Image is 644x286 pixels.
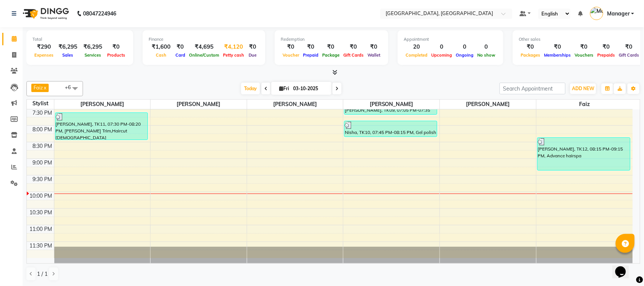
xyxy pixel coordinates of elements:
span: [PERSON_NAME] [54,100,151,109]
div: Stylist [27,100,54,108]
div: ₹0 [320,43,341,51]
div: Redemption [281,36,382,43]
span: Upcoming [429,52,454,58]
div: 8:00 PM [31,126,54,134]
div: ₹0 [281,43,301,51]
div: ₹0 [174,43,187,51]
div: 7:30 PM [31,109,54,117]
div: 20 [404,43,429,51]
span: Sales [61,52,75,58]
span: Manager [607,10,630,18]
div: [PERSON_NAME], TK11, 07:30 PM-08:20 PM, [PERSON_NAME] Trim,Haircut [DEMOGRAPHIC_DATA] [55,113,148,140]
span: Online/Custom [187,52,221,58]
div: ₹6,295 [80,43,105,51]
div: Total [32,36,127,43]
span: Fri [277,86,291,91]
input: Search Appointment [500,83,566,94]
span: 1 / 1 [37,270,48,278]
span: [PERSON_NAME] [440,100,536,109]
div: ₹0 [366,43,382,51]
iframe: chat widget [612,256,636,278]
div: ₹0 [617,43,641,51]
span: Card [174,52,187,58]
input: 2025-10-03 [291,83,329,94]
span: [PERSON_NAME] [343,100,440,109]
div: 9:00 PM [31,159,54,167]
div: ₹1,600 [149,43,174,51]
span: Cash [154,52,168,58]
div: ₹4,120 [221,43,246,51]
div: ₹0 [573,43,595,51]
a: x [43,85,46,91]
div: 0 [475,43,497,51]
span: Prepaid [301,52,320,58]
img: logo [19,3,71,24]
span: Packages [519,52,542,58]
div: 11:30 PM [28,242,54,250]
span: ADD NEW [572,86,594,91]
span: Prepaids [595,52,617,58]
div: 9:30 PM [31,175,54,183]
div: Finance [149,36,259,43]
span: Services [83,52,103,58]
span: Gift Cards [341,52,366,58]
span: Today [241,83,260,94]
button: ADD NEW [570,83,596,94]
span: Package [320,52,341,58]
b: 08047224946 [83,3,116,24]
div: [PERSON_NAME], TK12, 08:15 PM-09:15 PM, Advance hairspa [538,138,630,170]
div: Other sales [519,36,641,43]
span: +6 [65,84,77,90]
div: ₹0 [519,43,542,51]
span: Expenses [32,52,55,58]
div: ₹290 [32,43,55,51]
div: ₹0 [105,43,127,51]
div: 0 [429,43,454,51]
span: Ongoing [454,52,475,58]
div: 8:30 PM [31,142,54,150]
div: ₹0 [246,43,259,51]
span: [PERSON_NAME] [247,100,343,109]
div: ₹0 [341,43,366,51]
span: Voucher [281,52,301,58]
div: 11:00 PM [28,225,54,233]
span: No show [475,52,497,58]
div: ₹6,295 [55,43,80,51]
span: Products [105,52,127,58]
div: 10:30 PM [28,209,54,217]
div: ₹4,695 [187,43,221,51]
span: Due [247,52,258,58]
div: 0 [454,43,475,51]
span: Faiz [34,85,43,91]
div: ₹0 [595,43,617,51]
div: Appointment [404,36,497,43]
img: Manager [590,7,603,20]
span: Vouchers [573,52,595,58]
div: ₹0 [542,43,573,51]
span: Memberships [542,52,573,58]
span: Wallet [366,52,382,58]
div: ₹0 [301,43,320,51]
div: Nisha, TK10, 07:45 PM-08:15 PM, Gel polish [344,121,437,137]
span: [PERSON_NAME] [151,100,247,109]
span: Gift Cards [617,52,641,58]
span: Petty cash [221,52,246,58]
span: Completed [404,52,429,58]
span: Faiz [536,100,633,109]
div: 10:00 PM [28,192,54,200]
